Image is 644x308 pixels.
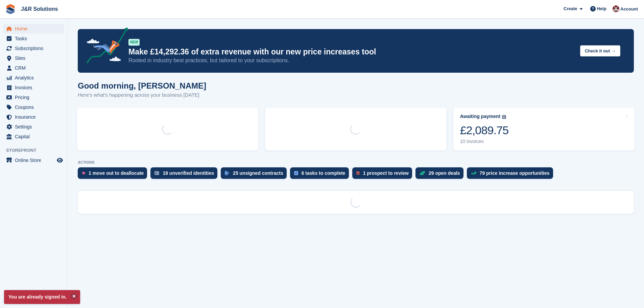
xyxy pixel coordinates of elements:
div: 29 open deals [429,170,460,176]
a: menu [3,73,64,82]
a: menu [3,102,64,112]
img: task-75834270c22a3079a89374b754ae025e5fb1db73e45f91037f5363f120a921f8.svg [294,171,298,175]
a: menu [3,112,64,122]
span: Create [564,5,577,12]
img: stora-icon-8386f47178a22dfd0bd8f6a31ec36ba5ce8667c1dd55bd0f319d3a0aa187defe.svg [5,4,16,14]
div: 6 tasks to complete [302,170,345,176]
span: Capital [15,132,55,141]
a: Preview store [56,156,64,164]
img: verify_identity-adf6edd0f0f0b5bbfe63781bf79b02c33cf7c696d77639b501bdc392416b5a36.svg [154,171,159,175]
span: Settings [15,122,55,132]
span: CRM [15,63,55,73]
a: 29 open deals [415,167,467,182]
span: Help [597,5,606,12]
a: 1 prospect to review [352,167,415,182]
span: Subscriptions [15,44,55,53]
a: menu [3,93,64,102]
span: Analytics [15,73,55,82]
a: menu [3,63,64,73]
img: deal-1b604bf984904fb50ccaf53a9ad4b4a5d6e5aea283cecdc64d6e3604feb123c2.svg [420,171,425,175]
img: Julie Morgan [613,5,619,12]
a: J&R Solutions [18,3,61,15]
img: move_outs_to_deallocate_icon-f764333ba52eb49d3ac5e1228854f67142a1ed5810a6f6cc68b1a99e826820c5.svg [82,171,85,175]
a: menu [3,156,64,165]
p: ACTIONS [78,160,634,165]
span: Coupons [15,102,55,112]
a: 18 unverified identities [150,167,221,182]
span: Invoices [15,83,55,92]
a: menu [3,132,64,141]
a: menu [3,122,64,132]
div: NEW [128,39,140,46]
span: Pricing [15,93,55,102]
img: price-adjustments-announcement-icon-8257ccfd72463d97f412b2fc003d46551f7dbcb40ab6d574587a9cd5c0d94... [81,27,128,66]
div: 25 unsigned contracts [233,170,283,176]
h1: Good morning, [PERSON_NAME] [78,81,206,90]
a: 1 move out to deallocate [78,167,150,182]
a: menu [3,24,64,33]
div: £2,089.75 [460,123,509,137]
span: Storefront [6,147,67,154]
div: 10 invoices [460,139,509,144]
p: Here's what's happening across your business [DATE] [78,91,206,99]
a: menu [3,44,64,53]
div: 1 prospect to review [363,170,409,176]
span: Insurance [15,112,55,122]
div: Awaiting payment [460,114,501,119]
div: 18 unverified identities [163,170,214,176]
div: 1 move out to deallocate [89,170,144,176]
button: Check it out → [580,45,620,56]
p: Rooted in industry best practices, but tailored to your subscriptions. [128,57,575,64]
img: price_increase_opportunities-93ffe204e8149a01c8c9dc8f82e8f89637d9d84a8eef4429ea346261dce0b2c0.svg [471,172,476,175]
p: Make £14,292.36 of extra revenue with our new price increases tool [128,47,575,57]
span: Home [15,24,55,33]
a: menu [3,83,64,92]
img: contract_signature_icon-13c848040528278c33f63329250d36e43548de30e8caae1d1a13099fd9432cc5.svg [225,171,230,175]
img: icon-info-grey-7440780725fd019a000dd9b08b2336e03edf1995a4989e88bcd33f0948082b44.svg [502,115,506,119]
a: 6 tasks to complete [290,167,352,182]
p: You are already signed in. [4,290,80,304]
a: menu [3,34,64,43]
a: Awaiting payment £2,089.75 10 invoices [453,108,635,150]
a: 79 price increase opportunities [467,167,556,182]
div: 79 price increase opportunities [480,170,550,176]
a: 25 unsigned contracts [221,167,290,182]
a: menu [3,53,64,63]
span: Tasks [15,34,55,43]
span: Account [620,6,638,13]
span: Online Store [15,156,55,165]
img: prospect-51fa495bee0391a8d652442698ab0144808aea92771e9ea1ae160a38d050c398.svg [356,171,360,175]
span: Sites [15,53,55,63]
